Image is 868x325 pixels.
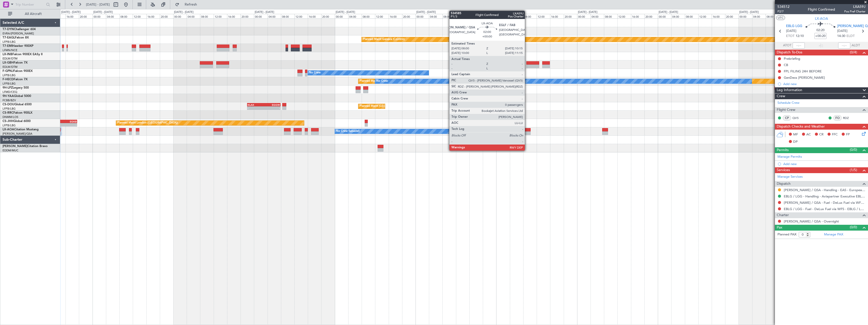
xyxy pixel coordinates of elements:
[844,9,865,14] span: Pos Pref Charter
[3,78,14,81] span: F-HECD
[294,14,308,18] div: 12:00
[777,181,791,187] span: Dispatch
[783,43,791,48] span: ATOT
[3,82,16,86] a: LFPB/LBG
[416,14,429,18] div: 00:00
[846,132,850,137] span: FP
[200,14,213,18] div: 08:00
[3,45,12,48] span: T7-EMI
[3,36,29,39] a: T7-EAGLFalcon 8X
[806,132,811,137] span: AC
[227,14,241,18] div: 16:00
[248,103,264,106] div: KLAX
[93,10,113,14] div: [DATE] - [DATE]
[63,123,77,126] div: -
[3,145,27,148] span: [PERSON_NAME]
[3,98,16,102] a: FCBB/BZV
[659,10,678,14] div: [DATE] - [DATE]
[850,225,857,230] span: (0/0)
[3,61,14,64] span: LX-GBH
[66,14,79,18] div: 16:00
[792,116,804,120] a: QVS
[106,14,119,18] div: 04:00
[160,14,173,18] div: 20:00
[564,14,577,18] div: 20:00
[264,107,280,110] div: -
[254,14,267,18] div: 00:00
[389,14,402,18] div: 16:00
[180,3,202,6] span: Refresh
[119,14,133,18] div: 08:00
[784,75,825,80] div: GenDecs [PERSON_NAME]
[777,107,795,113] span: Flight Crew
[783,162,865,166] div: Add new
[793,139,798,145] span: DP
[3,145,48,148] a: [PERSON_NAME]Citation Bravo
[832,132,838,137] span: FFC
[309,69,321,77] div: No Crew
[577,14,591,18] div: 00:00
[777,225,782,231] span: Pax
[777,93,785,99] span: Crew
[783,82,865,86] div: Add new
[784,56,800,61] div: Prebriefing
[348,14,362,18] div: 04:00
[784,219,839,224] a: [PERSON_NAME] / QSA - Overnight
[725,14,739,18] div: 20:00
[824,232,843,237] a: Manage PAX
[336,10,355,14] div: [DATE] - [DATE]
[255,10,274,14] div: [DATE] - [DATE]
[850,167,857,173] span: (1/5)
[483,14,496,18] div: 20:00
[783,115,791,121] div: CP
[3,128,14,131] span: LX-AOA
[336,128,360,135] div: No Crew Sabadell
[3,115,18,119] a: DNMM/LOS
[79,14,92,18] div: 20:00
[784,194,865,198] a: EBLG / LGG - Handling - Aviapartner Executive EBLG / LGG
[712,14,725,18] div: 16:00
[698,14,712,18] div: 12:00
[3,53,42,56] a: LX-INBFalcon 900EX EASy II
[241,14,254,18] div: 20:00
[173,14,187,18] div: 00:00
[321,14,335,18] div: 20:00
[360,103,439,110] div: Planned Maint [GEOGRAPHIC_DATA] ([GEOGRAPHIC_DATA])
[786,24,802,29] span: EBLG LGG
[784,69,822,73] div: FPL FILING 24H BEFORE
[658,14,671,18] div: 00:00
[187,14,200,18] div: 04:00
[360,77,439,85] div: Planned Maint [GEOGRAPHIC_DATA] ([GEOGRAPHIC_DATA])
[174,10,193,14] div: [DATE] - [DATE]
[268,14,281,18] div: 04:00
[3,40,16,44] a: LFPB/LBG
[429,14,442,18] div: 04:00
[3,53,12,56] span: LX-INB
[844,4,865,9] span: LXA59J
[793,132,798,137] span: MF
[777,174,803,179] a: Manage Services
[786,29,796,34] span: [DATE]
[815,16,828,21] span: LX-AOA
[784,188,865,192] a: [PERSON_NAME] / QSA - Handling - EAS - European Aviation School
[3,103,14,106] span: CS-DOU
[3,28,36,31] a: T7-DYNChallenger 604
[3,124,16,127] a: LFPB/LBG
[777,50,802,55] span: Dispatch To-Dos
[3,111,13,114] span: CS-RRC
[173,1,203,9] button: Refresh
[752,14,766,18] div: 04:00
[837,29,848,34] span: [DATE]
[3,120,13,123] span: CS-JHH
[776,15,785,20] button: UTC
[248,107,264,110] div: -
[3,132,32,136] a: [PERSON_NAME]/QSA
[3,32,34,35] a: EVRA/[PERSON_NAME]
[793,43,805,49] input: --:--
[3,57,17,60] a: EDLW/DTM
[777,100,799,106] a: Schedule Crew
[3,70,13,73] span: F-GPNJ
[3,86,13,89] span: 9H-LPZ
[3,28,14,31] span: T7-DYN
[777,147,789,153] span: Permits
